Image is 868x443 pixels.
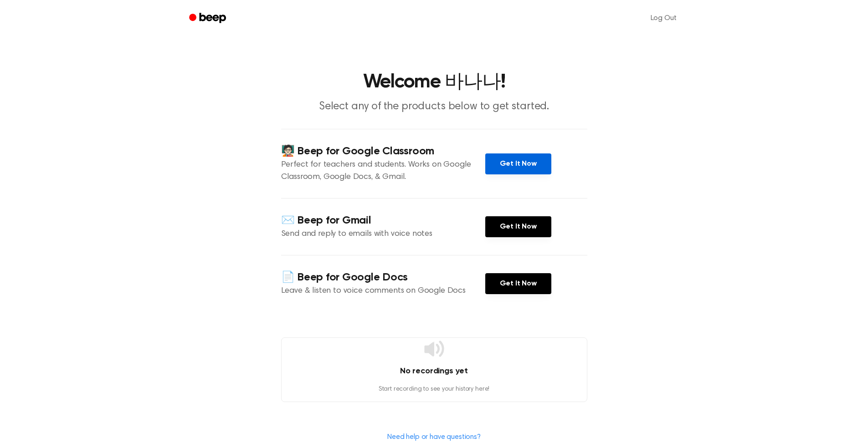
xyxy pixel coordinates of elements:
[281,213,485,228] h4: ✉️ Beep for Gmail
[281,144,485,159] h4: 🧑🏻‍🏫 Beep for Google Classroom
[485,216,551,237] a: Get It Now
[642,7,686,29] a: Log Out
[485,273,551,294] a: Get It Now
[281,228,485,240] p: Send and reply to emails with voice notes
[282,365,587,377] h4: No recordings yet
[387,433,481,441] a: Need help or have questions?
[183,10,234,27] a: Beep
[281,285,485,297] p: Leave & listen to voice comments on Google Docs
[259,99,609,114] p: Select any of the products below to get started.
[281,270,485,285] h4: 📄 Beep for Google Docs
[201,73,668,92] h1: Welcome 바나나!
[282,385,587,394] p: Start recording to see your history here!
[485,153,551,174] a: Get It Now
[281,159,485,183] p: Perfect for teachers and students. Works on Google Classroom, Google Docs, & Gmail.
